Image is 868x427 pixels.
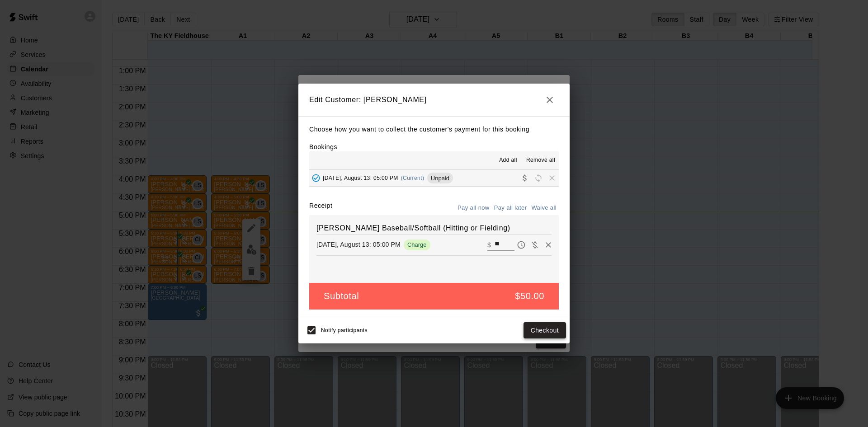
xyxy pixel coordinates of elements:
[455,201,492,215] button: Pay all now
[427,175,453,182] span: Unpaid
[545,174,559,181] span: Remove
[532,174,545,181] span: Reschedule
[324,290,359,302] h5: Subtotal
[515,290,544,302] h5: $50.00
[526,156,555,165] span: Remove all
[316,240,401,249] p: [DATE], August 13: 05:00 PM
[321,327,368,333] span: Notify participants
[528,240,542,248] span: Waive payment
[404,241,430,248] span: Charge
[316,222,552,234] h6: [PERSON_NAME] Baseball/Softball (Hitting or Fielding)
[309,143,337,150] label: Bookings
[492,201,529,215] button: Pay all later
[529,201,559,215] button: Waive all
[401,175,425,181] span: (Current)
[309,201,332,215] label: Receipt
[487,240,491,249] p: $
[323,175,398,181] span: [DATE], August 13: 05:00 PM
[298,84,570,116] h2: Edit Customer: [PERSON_NAME]
[524,322,566,339] button: Checkout
[309,170,559,187] button: Added - Collect Payment[DATE], August 13: 05:00 PM(Current)UnpaidCollect paymentRescheduleRemove
[309,124,559,135] p: Choose how you want to collect the customer's payment for this booking
[499,156,517,165] span: Add all
[309,171,323,185] button: Added - Collect Payment
[542,238,555,252] button: Remove
[523,153,559,168] button: Remove all
[518,174,532,181] span: Collect payment
[514,240,528,248] span: Pay later
[494,153,523,168] button: Add all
